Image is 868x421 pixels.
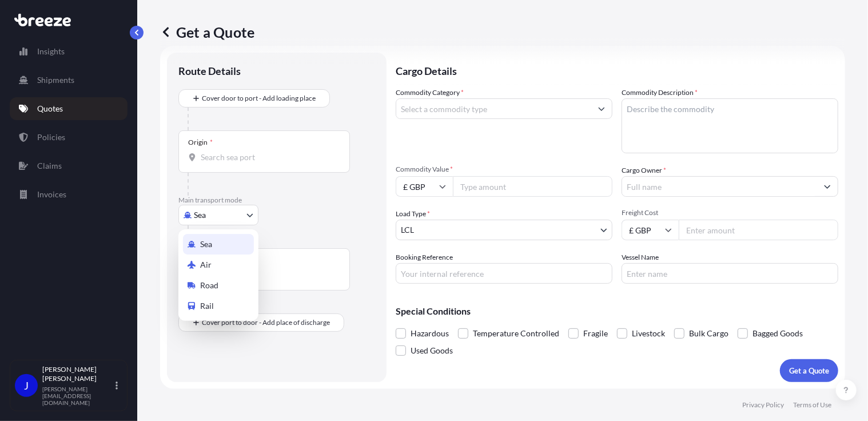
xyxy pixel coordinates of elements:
[200,280,218,291] span: Road
[396,53,838,87] p: Cargo Details
[200,259,212,271] span: Air
[160,23,254,41] p: Get a Quote
[200,300,214,312] span: Rail
[178,229,258,321] div: Select transport
[200,239,212,250] span: Sea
